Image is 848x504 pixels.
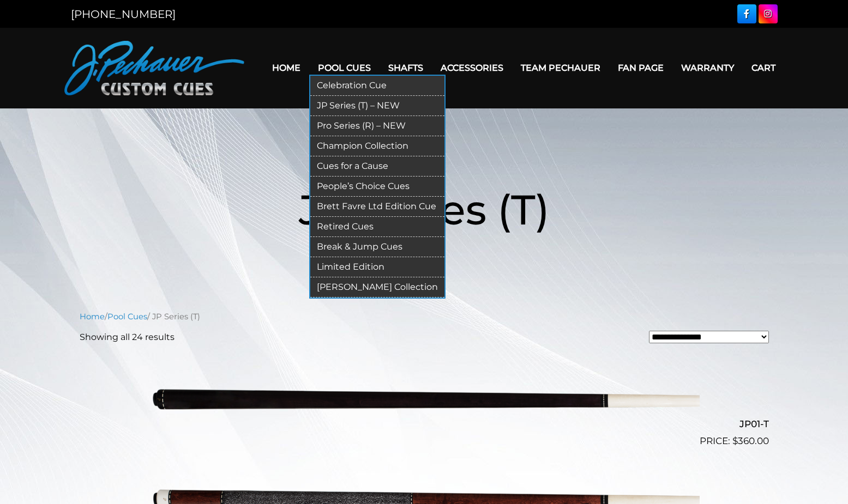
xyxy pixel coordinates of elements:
span: JP Series (T) [299,184,550,235]
a: People’s Choice Cues [310,177,444,197]
bdi: 360.00 [732,435,769,446]
a: Home [80,312,105,321]
nav: Breadcrumb [80,311,769,323]
a: Limited Edition [310,257,444,277]
select: Shop order [649,331,769,343]
span: $ [732,435,738,446]
a: Break & Jump Cues [310,237,444,257]
a: [PERSON_NAME] Collection [310,277,444,297]
a: Champion Collection [310,136,444,156]
img: JP01-T [149,353,700,444]
img: Pechauer Custom Cues [64,41,244,95]
a: Retired Cues [310,217,444,237]
a: Pool Cues [107,312,147,321]
a: Pro Series (R) – NEW [310,116,444,136]
a: Cues for a Cause [310,156,444,177]
a: Warranty [672,54,743,82]
a: Team Pechauer [512,54,609,82]
a: Brett Favre Ltd Edition Cue [310,197,444,217]
a: Shafts [380,54,432,82]
a: JP01-T $360.00 [80,353,769,448]
p: Showing all 24 results [80,331,175,344]
a: Cart [743,54,784,82]
h2: JP01-T [80,414,769,434]
a: Home [263,54,309,82]
a: Pool Cues [309,54,380,82]
a: Accessories [432,54,512,82]
a: [PHONE_NUMBER] [71,8,176,21]
a: JP Series (T) – NEW [310,96,444,116]
a: Fan Page [609,54,672,82]
a: Celebration Cue [310,76,444,96]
